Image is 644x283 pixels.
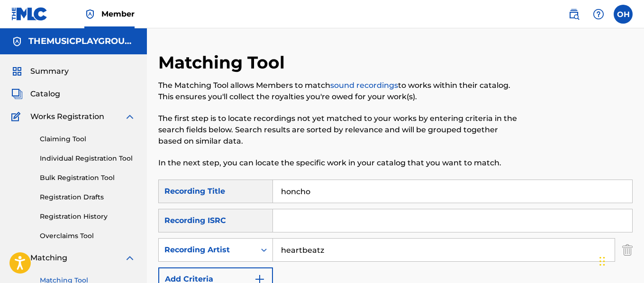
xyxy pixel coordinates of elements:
[40,192,136,202] a: Registration Drafts
[30,88,60,100] span: Catalog
[617,165,644,241] iframe: Resource Center
[158,52,290,73] h2: Matching Tool
[568,9,580,20] img: search
[599,247,605,275] div: Drag
[11,7,48,21] img: MLC Logo
[11,111,24,122] img: Works Registration
[158,157,524,169] p: In the next step, you can locate the specific work in your catalog that you want to match.
[11,36,23,47] img: Accounts
[614,5,633,24] div: User Menu
[124,111,136,122] img: expand
[40,154,136,163] a: Individual Registration Tool
[40,134,136,144] a: Claiming Tool
[124,252,136,264] img: expand
[11,66,23,77] img: Summary
[28,36,136,47] h5: THEMUSICPLAYGROUND THEMUSICPLAYGROUND THEMUSICPLAYGROUND
[564,5,583,24] a: Public Search
[84,9,96,20] img: Top Rightsholder
[11,252,23,264] img: Matching
[11,88,60,100] a: CatalogCatalog
[158,113,524,147] p: The first step is to locate recordings not yet matched to your works by entering criteria in the ...
[30,252,67,264] span: Matching
[40,173,136,183] a: Bulk Registration Tool
[11,66,69,77] a: SummarySummary
[40,231,136,241] a: Overclaims Tool
[101,9,135,19] span: Member
[30,66,69,77] span: Summary
[593,9,604,20] img: help
[11,88,23,100] img: Catalog
[597,238,644,283] iframe: Chat Widget
[330,81,398,90] a: sound recordings
[40,212,136,222] a: Registration History
[30,111,104,122] span: Works Registration
[589,5,608,24] div: Help
[164,244,250,256] div: Recording Artist
[158,80,524,103] p: The Matching Tool allows Members to match to works within their catalog. This ensures you'll coll...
